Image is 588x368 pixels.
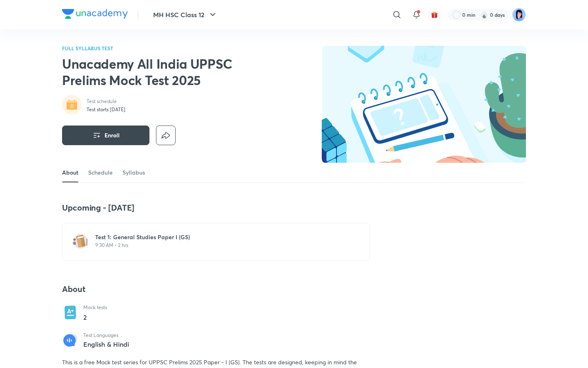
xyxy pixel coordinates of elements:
a: Syllabus [122,163,145,182]
h4: About [62,284,370,294]
img: Company Logo [62,9,128,19]
a: About [62,163,78,182]
p: Test schedule [87,98,125,105]
p: English & Hindi [83,341,129,348]
p: 2 [83,312,107,322]
p: Test Languages [83,332,129,339]
p: FULL SYLLABUS TEST [62,46,271,51]
button: Enroll [62,126,149,145]
h2: Unacademy All India UPPSC Prelims Mock Test 2025 [62,56,271,88]
p: Mock tests [83,304,107,311]
img: test [72,233,89,249]
p: Test starts [DATE] [87,106,125,113]
img: George P [512,8,526,22]
button: avatar [428,8,441,21]
button: MH HSC Class 12 [148,7,223,23]
a: Company Logo [62,9,128,21]
a: Schedule [88,163,113,182]
h6: Test 1: General Studies Paper I (GS) [95,233,347,241]
span: Enroll [105,131,120,139]
img: avatar [431,11,438,18]
p: 9:30 AM • 2 hrs [95,242,347,249]
img: streak [480,11,488,19]
h4: Upcoming - [DATE] [62,202,370,213]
